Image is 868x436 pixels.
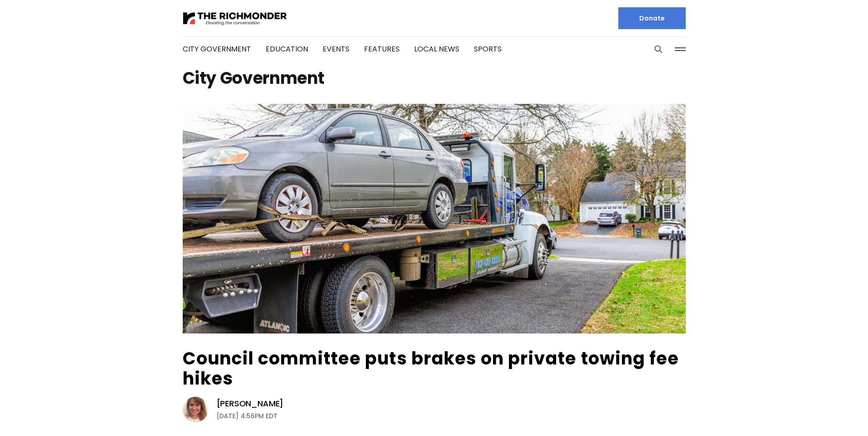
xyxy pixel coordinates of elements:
a: Events [323,44,349,54]
img: The Richmonder [183,10,288,26]
img: Sarah Vogelsong [183,397,208,422]
a: Donate [618,7,686,29]
a: City Government [183,44,251,54]
button: Search this site [652,42,665,56]
iframe: portal-trigger [791,391,868,436]
a: Local News [414,44,459,54]
a: Council committee puts brakes on private towing fee hikes [183,346,679,390]
a: Education [266,44,308,54]
time: [DATE] 4:56PM EDT [216,410,277,421]
a: [PERSON_NAME] [216,398,284,409]
h1: City Government [183,71,686,86]
a: Sports [474,44,502,54]
a: Features [364,44,400,54]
